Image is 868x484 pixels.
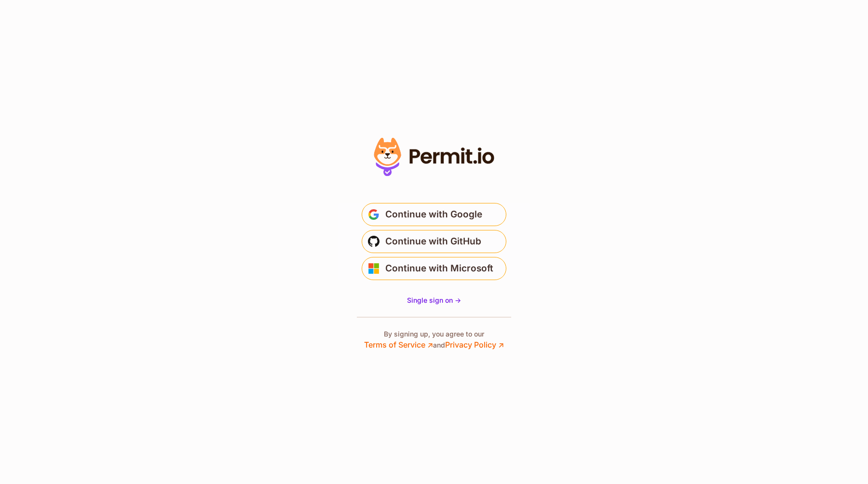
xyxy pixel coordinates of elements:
span: Continue with GitHub [385,234,481,249]
button: Continue with Microsoft [362,257,506,280]
span: Continue with Microsoft [385,261,493,276]
button: Continue with Google [362,203,506,226]
a: Privacy Policy ↗ [445,340,504,350]
a: Terms of Service ↗ [364,340,433,350]
a: Single sign on -> [407,296,461,305]
span: Single sign on -> [407,296,461,304]
span: Continue with Google [385,207,482,222]
button: Continue with GitHub [362,230,506,253]
p: By signing up, you agree to our and [364,329,504,350]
